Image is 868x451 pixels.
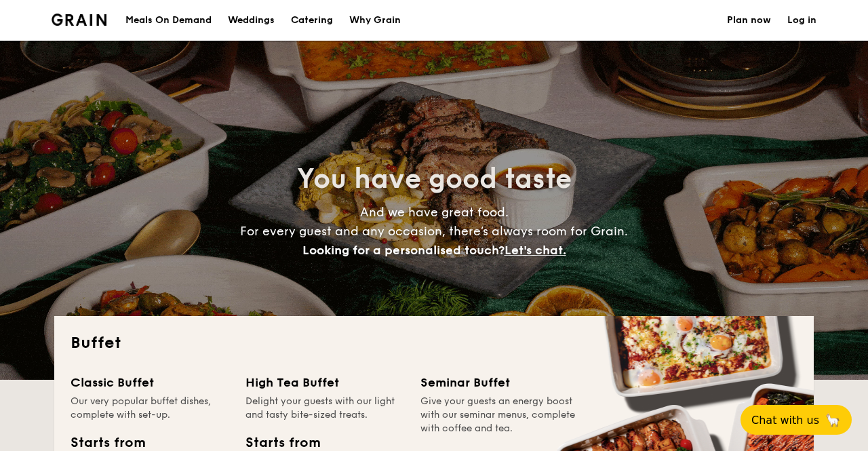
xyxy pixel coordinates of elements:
button: Chat with us🦙 [741,405,852,435]
div: High Tea Buffet [245,373,404,392]
h2: Buffet [71,332,797,354]
div: Delight your guests with our light and tasty bite-sized treats. [245,395,404,422]
div: Give your guests an energy boost with our seminar menus, complete with coffee and tea. [420,395,579,435]
div: Seminar Buffet [420,373,579,392]
div: Classic Buffet [71,373,229,392]
span: Let's chat. [505,243,566,258]
a: Logotype [52,14,106,26]
div: Our very popular buffet dishes, complete with set-up. [71,395,229,422]
span: 🦙 [825,412,841,428]
span: Chat with us [751,414,819,427]
img: Grain [52,14,106,26]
